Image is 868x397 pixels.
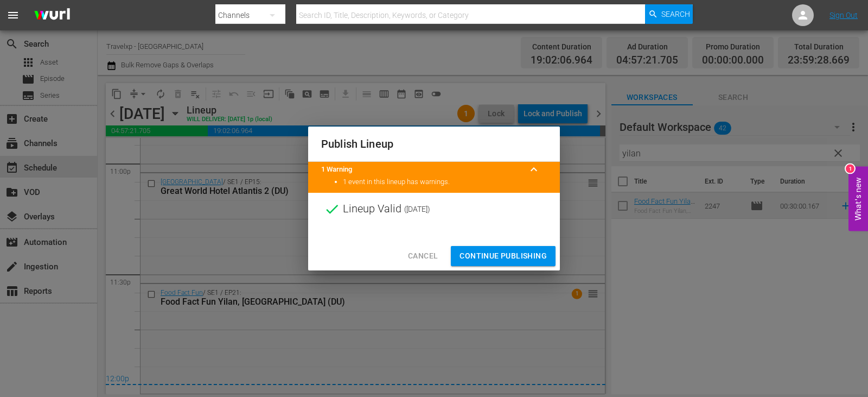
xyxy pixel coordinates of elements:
li: 1 event in this lineup has warnings. [343,177,547,187]
span: keyboard_arrow_up [527,163,540,176]
button: Cancel [399,246,446,266]
button: keyboard_arrow_up [521,156,547,182]
span: Search [661,4,690,24]
a: Sign Out [829,11,858,20]
title: 1 Warning [321,165,521,175]
h2: Publish Lineup [321,135,547,153]
div: 1 [846,164,854,173]
span: menu [7,9,20,22]
div: Lineup Valid [308,193,560,225]
span: Cancel [408,249,438,263]
button: Open Feedback Widget [848,166,868,231]
button: Continue Publishing [451,246,556,266]
span: ( [DATE] ) [404,201,430,217]
span: Continue Publishing [459,249,547,263]
img: ans4CAIJ8jUAAAAAAAAAAAAAAAAAAAAAAAAgQb4GAAAAAAAAAAAAAAAAAAAAAAAAJMjXAAAAAAAAAAAAAAAAAAAAAAAAgAT5G... [26,3,78,28]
